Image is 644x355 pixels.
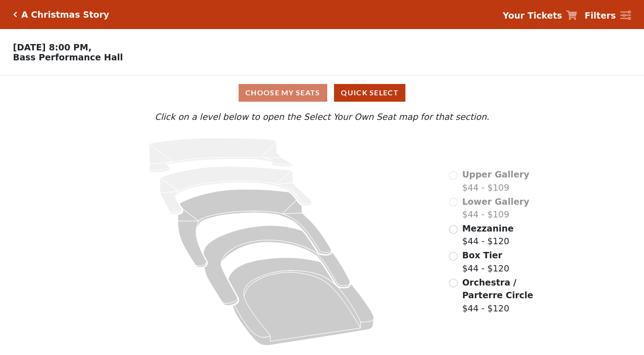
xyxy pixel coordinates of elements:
a: Filters [584,9,631,22]
strong: Your Tickets [503,10,562,20]
strong: Filters [584,10,616,20]
label: $44 - $120 [462,249,509,275]
p: Click on a level below to open the Select Your Own Seat map for that section. [87,110,557,123]
path: Orchestra / Parterre Circle - Seats Available: 171 [229,258,374,346]
label: $44 - $109 [462,168,529,194]
h5: A Christmas Story [21,10,109,20]
span: Box Tier [462,250,502,260]
label: $44 - $109 [462,195,529,221]
span: Orchestra / Parterre Circle [462,277,533,301]
a: Click here to go back to filters [13,11,17,18]
span: Upper Gallery [462,169,529,179]
path: Upper Gallery - Seats Available: 0 [149,138,293,173]
a: Your Tickets [503,9,577,22]
label: $44 - $120 [462,222,514,248]
span: Mezzanine [462,223,514,233]
path: Lower Gallery - Seats Available: 0 [160,167,312,215]
button: Quick Select [334,84,405,102]
label: $44 - $120 [462,276,557,315]
span: Lower Gallery [462,197,529,207]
